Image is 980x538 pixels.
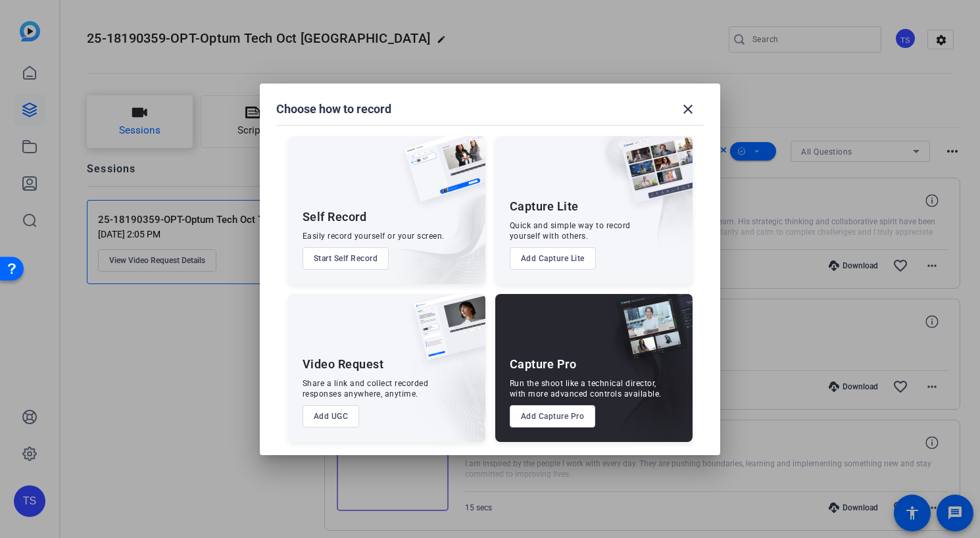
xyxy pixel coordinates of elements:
[595,310,693,442] img: embarkstudio-capture-pro.png
[303,405,360,428] button: Add UGC
[303,356,384,372] div: Video Request
[303,247,389,270] button: Start Self Record
[510,378,662,399] div: Run the shoot like a technical director, with more advanced controls available.
[404,294,485,374] img: ugc-content.png
[575,136,693,268] img: embarkstudio-capture-lite.png
[680,101,696,117] mat-icon: close
[510,356,577,372] div: Capture Pro
[371,164,485,284] img: embarkstudio-self-record.png
[510,405,596,428] button: Add Capture Pro
[303,231,445,241] div: Easily record yourself or your screen.
[611,136,693,216] img: capture-lite.png
[276,101,391,117] h1: Choose how to record
[303,378,429,399] div: Share a link and collect recorded responses anywhere, anytime.
[606,294,693,374] img: capture-pro.png
[510,220,631,241] div: Quick and simple way to record yourself with others.
[510,199,579,214] div: Capture Lite
[395,136,485,215] img: self-record.png
[510,247,596,270] button: Add Capture Lite
[409,335,485,442] img: embarkstudio-ugc-content.png
[303,209,367,225] div: Self Record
